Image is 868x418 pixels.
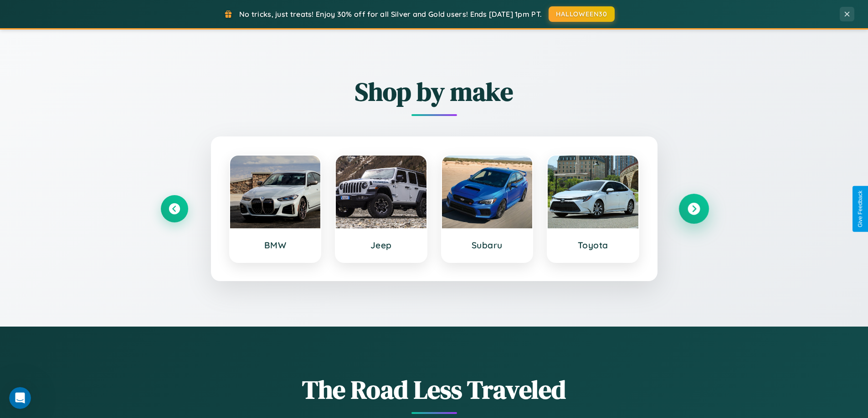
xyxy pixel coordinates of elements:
h1: The Road Less Traveled [161,372,708,407]
h3: Jeep [345,240,417,251]
button: HALLOWEEN30 [549,6,615,22]
iframe: Intercom live chat [9,387,31,409]
h3: BMW [239,240,312,251]
h3: Subaru [451,240,524,251]
div: Give Feedback [857,191,863,227]
span: No tricks, just treats! Enjoy 30% off for all Silver and Gold users! Ends [DATE] 1pm PT. [239,10,542,19]
h3: Toyota [557,240,629,251]
h2: Shop by make [161,74,708,109]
